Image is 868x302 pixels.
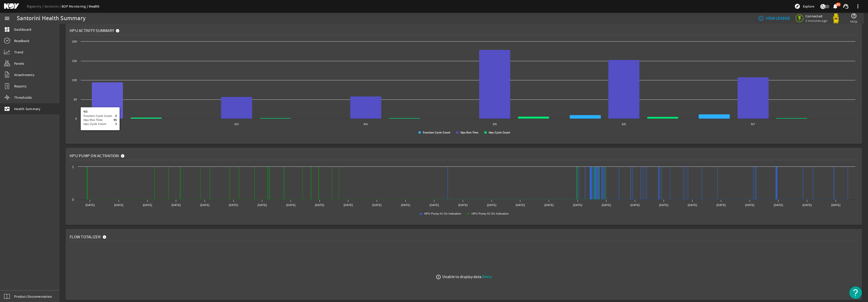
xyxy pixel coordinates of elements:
[843,3,849,9] mat-icon: support_agent
[832,4,838,9] button: 86
[4,26,10,32] mat-icon: dashboard
[831,204,840,207] text: [DATE]
[803,4,814,9] span: Explore
[458,204,468,207] text: [DATE]
[14,61,24,66] span: Panels
[344,204,353,207] text: [DATE]
[70,28,114,33] span: HPU Activity Summary
[688,204,697,207] text: [DATE]
[70,153,119,158] span: HPU Pump On Activation
[14,50,23,55] span: Trend
[831,13,841,23] img: Yellowpod.svg
[794,3,800,9] mat-icon: explore
[487,204,496,207] text: [DATE]
[234,123,238,126] text: 9/3
[631,204,640,207] text: [DATE]
[460,131,478,134] text: Hpu Run Time
[832,3,838,9] mat-icon: notifications
[14,84,26,89] span: Reports
[14,27,31,32] span: Dashboard
[14,106,41,111] span: Health Summary
[745,204,754,207] text: [DATE]
[766,16,790,21] b: VIEW LEGEND
[114,204,123,207] text: [DATE]
[482,274,492,279] span: Retry
[602,204,611,207] text: [DATE]
[105,123,110,126] text: 9/2
[62,4,89,9] a: BOP Monitoring
[14,294,52,299] span: Product Documentation
[423,131,450,134] text: Function Cycle Count
[792,2,816,10] button: Explore
[72,40,77,43] text: 200
[805,18,827,23] span: 2 minutes ago
[364,123,368,126] text: 9/4
[229,204,238,207] text: [DATE]
[850,19,857,24] span: Help
[717,204,726,207] text: [DATE]
[545,204,554,207] text: [DATE]
[401,204,410,207] text: [DATE]
[803,204,812,207] text: [DATE]
[849,286,862,299] button: Open Resource Center
[200,204,209,207] text: [DATE]
[493,123,497,126] text: 9/5
[89,4,99,9] a: Health
[851,13,857,19] mat-icon: help_outline
[14,95,32,100] span: Thresholds
[372,204,382,207] text: [DATE]
[315,204,324,207] text: [DATE]
[659,204,668,207] text: [DATE]
[72,165,74,169] text: 1
[424,212,461,215] text: HPU Pump #1 On Indication
[17,16,86,21] div: Santorini Health Summary
[14,72,34,77] span: Attachments
[75,117,77,120] text: 0
[430,204,439,207] text: [DATE]
[72,79,77,82] text: 100
[74,98,77,101] text: 50
[756,14,792,23] button: VIEW LEGEND
[172,204,181,207] text: [DATE]
[852,0,864,12] button: more_vert
[472,212,509,215] text: HPU Pump #2 On Indication
[436,274,441,280] mat-icon: error_outline
[516,204,525,207] text: [DATE]
[751,123,755,126] text: 9/7
[44,4,62,9] a: Santorini
[805,14,827,18] span: Connected
[489,131,510,134] text: Hpu Cycle Count
[622,123,626,126] text: 9/6
[72,59,77,62] text: 150
[286,204,295,207] text: [DATE]
[143,204,152,207] text: [DATE]
[4,106,10,112] mat-icon: monitor_heart
[4,15,10,21] mat-icon: menu
[258,204,267,207] text: [DATE]
[86,204,95,207] text: [DATE]
[72,198,74,202] text: 0
[573,204,582,207] text: [DATE]
[442,274,492,279] div: Unable to display data.
[14,38,29,43] span: Readback
[27,4,44,9] a: Rigsentry
[758,15,762,21] mat-icon: info_outline
[70,234,101,240] span: Flow Totalizer
[774,204,783,207] text: [DATE]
